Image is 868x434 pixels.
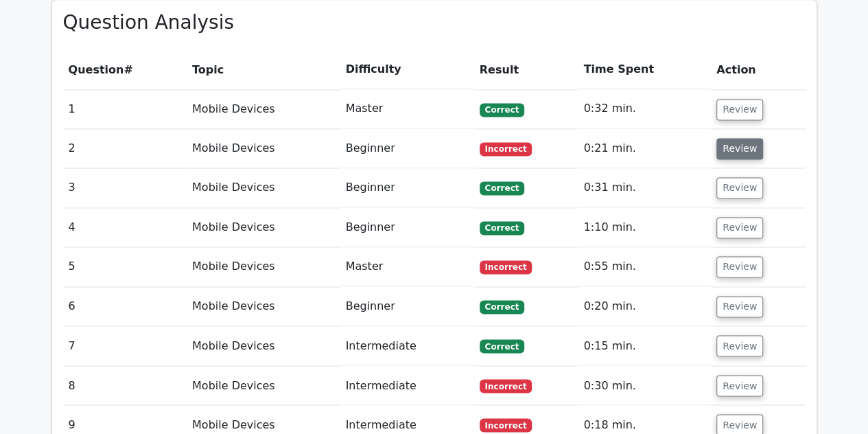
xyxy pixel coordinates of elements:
button: Review [716,335,763,356]
span: Question [69,63,124,76]
td: 3 [63,168,187,207]
button: Review [716,177,763,198]
th: Action [711,50,805,89]
span: Incorrect [480,142,532,156]
td: Mobile Devices [187,168,340,207]
th: Result [474,50,578,89]
td: 6 [63,287,187,326]
td: 0:21 min. [578,129,711,168]
td: Master [340,247,474,286]
th: Topic [187,50,340,89]
td: 8 [63,366,187,405]
td: 0:55 min. [578,247,711,286]
td: Mobile Devices [187,89,340,128]
td: 0:30 min. [578,366,711,405]
td: Master [340,89,474,128]
button: Review [716,296,763,317]
td: 7 [63,326,187,365]
td: Mobile Devices [187,129,340,168]
td: 0:31 min. [578,168,711,207]
td: Mobile Devices [187,366,340,405]
td: Intermediate [340,366,474,405]
span: Correct [480,181,524,195]
td: 5 [63,247,187,286]
button: Review [716,375,763,396]
td: Beginner [340,208,474,247]
button: Review [716,99,763,120]
td: Mobile Devices [187,208,340,247]
td: 2 [63,129,187,168]
td: Beginner [340,287,474,326]
td: Mobile Devices [187,287,340,326]
span: Incorrect [480,379,532,393]
td: 0:32 min. [578,89,711,128]
th: # [63,50,187,89]
button: Review [716,217,763,238]
td: 0:15 min. [578,326,711,365]
td: Mobile Devices [187,326,340,365]
td: Intermediate [340,326,474,365]
td: 1 [63,89,187,128]
td: 4 [63,208,187,247]
span: Correct [480,103,524,117]
span: Incorrect [480,260,532,274]
th: Difficulty [340,50,474,89]
h3: Question Analysis [63,11,806,34]
span: Correct [480,300,524,314]
td: 0:20 min. [578,287,711,326]
td: Beginner [340,168,474,207]
td: 1:10 min. [578,208,711,247]
span: Correct [480,339,524,353]
th: Time Spent [578,50,711,89]
button: Review [716,256,763,277]
td: Mobile Devices [187,247,340,286]
button: Review [716,138,763,159]
span: Incorrect [480,418,532,432]
td: Beginner [340,129,474,168]
span: Correct [480,221,524,235]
